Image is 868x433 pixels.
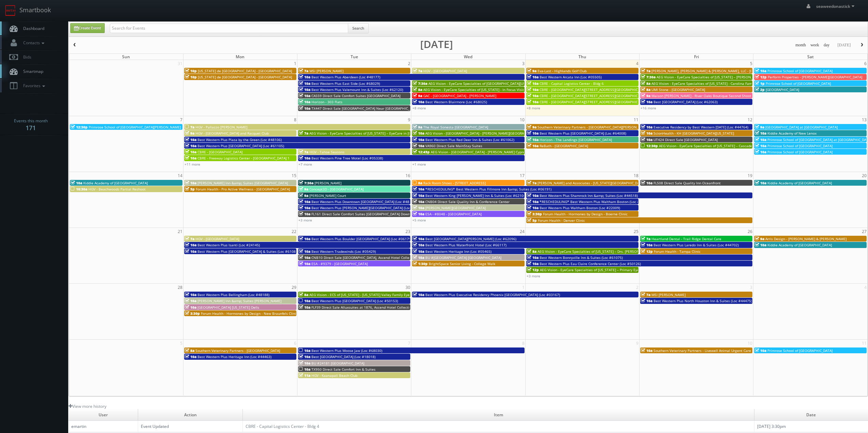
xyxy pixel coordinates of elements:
span: 10a [527,193,539,198]
span: Thu [578,54,586,60]
span: ReBath - [GEOGRAPHIC_DATA] [540,143,588,148]
span: AEG Vision - EyeCare Specialties of [US_STATE] - Carolina Family Vision [651,81,767,86]
span: Primrose School of [GEOGRAPHIC_DATA] [767,348,833,353]
a: +11 more [185,162,200,167]
span: 7a [527,181,536,185]
span: 10:30a [71,187,87,191]
span: 7:30a [641,75,656,79]
span: Southern Veterinary Partners - Livewell Animal Urgent Care of [GEOGRAPHIC_DATA] [653,348,790,353]
span: 9a [527,68,536,73]
span: Primrose School of [GEOGRAPHIC_DATA] [767,143,833,148]
a: +8 more [412,106,426,110]
span: 1:30p [413,261,428,266]
span: 10a [71,181,82,185]
span: MSI [PERSON_NAME] [651,292,686,297]
img: smartbook-logo.png [5,5,16,16]
span: 10a [755,131,766,136]
span: Best Western Plus Valemount Inn & Suites (Loc #62120) [311,87,403,92]
span: FL508 Direct Sale Quality Inn Oceanfront [653,181,721,185]
span: Fri [694,54,699,60]
span: Forum Health - Denver Clinic [538,218,585,223]
span: 20 [861,172,867,179]
span: *RESCHEDULING* Best Western Plus Waltham Boston (Loc #22009) [540,199,651,204]
span: Executive Residency by Best Western [DATE] (Loc #44764) [653,125,748,129]
span: 1 [293,60,297,67]
span: 2 [407,60,411,67]
span: 3 [521,60,525,67]
span: 10a [527,81,539,86]
span: 10a [185,298,196,303]
span: Eva-Last - Highlands Golf Club [538,68,587,73]
span: AEG Vision - [GEOGRAPHIC_DATA] - [PERSON_NAME] Cypress [431,150,528,154]
span: [PERSON_NAME] Inn &amp; Suites [GEOGRAPHIC_DATA] [197,181,288,185]
span: Primrose School of [GEOGRAPHIC_DATA] [766,81,831,86]
span: Best Western Plus Shamrock Inn &amp; Suites (Loc #44518) [540,193,638,198]
span: 10a [413,137,424,142]
span: 18 [633,172,639,179]
span: 10a [299,367,310,372]
span: HGV - Tahoe Seasons [309,150,344,154]
span: Best Western Plus Laredo Inn & Suites (Loc #44702) [653,243,739,247]
span: [PERSON_NAME] [314,181,341,185]
span: Best Western Plus Eau Claire Conference Center (Loc #50126) [540,261,641,266]
span: 10a [185,354,196,359]
span: Best Western King [PERSON_NAME] Inn & Suites (Loc #62106) [425,193,527,198]
span: 10a [413,193,424,198]
span: 10a [413,255,424,260]
button: Search [348,23,369,33]
span: 12:30p [71,125,88,129]
span: 10a [527,205,539,210]
span: 6 [864,60,867,67]
span: 10a [413,212,424,216]
span: Best Western Plus Isanti (Loc #24145) [197,243,260,247]
span: Best Western Plus Waterfront Hotel (Loc #66117) [425,243,506,247]
span: Kiddie Academy of [GEOGRAPHIC_DATA] [767,181,832,185]
span: 10a [185,292,196,297]
span: 9a [299,193,308,198]
span: Kiddie Academy of [GEOGRAPHIC_DATA] [767,243,832,247]
span: 9 [407,116,411,123]
span: AEG Vision - EyeCare Specialties of [US_STATE] - In Focus Vision Center [423,87,539,92]
span: 7a [185,236,194,241]
span: FL161 Direct Sale Comfort Suites [GEOGRAPHIC_DATA] Downtown [311,212,418,216]
span: Forum Health - Hormones by Design - New Braunfels Clinic [201,311,298,316]
span: 8a [527,249,536,254]
span: Mon [236,54,245,60]
span: ESA - #9379 - [GEOGRAPHIC_DATA] [311,261,368,266]
span: 10a [299,249,310,254]
span: 13 [861,116,867,123]
span: 10a [413,249,424,254]
span: 10a [413,187,424,191]
span: 7a [299,150,308,154]
span: 5p [185,187,195,191]
span: CNB04 Direct Sale Quality Inn & Conference Center [425,199,510,204]
span: [GEOGRAPHIC_DATA] [766,87,799,92]
span: Horizon - 303 Flats [311,99,342,104]
span: [PERSON_NAME] and Associates - [US_STATE][GEOGRAPHIC_DATA] [538,181,645,185]
span: TX950 Direct Sale Comfort Inn & Suites [311,367,376,372]
span: 10a [641,298,652,303]
span: 19 [747,172,753,179]
span: Maison [PERSON_NAME] - River Oaks Boutique Second Shoot [651,93,751,98]
span: 11 [633,116,639,123]
span: Events this month [14,118,48,124]
span: 10a [527,99,539,104]
span: 10a [299,199,310,204]
a: +8 more [527,106,540,110]
span: Kiddie Academy of [GEOGRAPHIC_DATA] [83,181,148,185]
span: Best [GEOGRAPHIC_DATA][PERSON_NAME] (Loc #62096) [425,236,516,241]
span: BU #24181 [GEOGRAPHIC_DATA] [311,361,364,366]
span: Arris Design - [PERSON_NAME] & [PERSON_NAME] [765,236,847,241]
span: 10a [185,156,196,160]
span: 10a [641,348,652,353]
span: AEG Vision - [GEOGRAPHIC_DATA] - [PERSON_NAME][GEOGRAPHIC_DATA] [425,131,543,136]
span: CBRE - [GEOGRAPHIC_DATA][STREET_ADDRESS][GEOGRAPHIC_DATA] [540,87,649,92]
span: Best Western Pine Tree Motel (Loc #05338) [311,156,383,160]
span: Best Western Plus Aberdeen (Loc #48177) [311,75,380,79]
input: Search for Events [110,24,348,33]
span: 10a [527,93,539,98]
span: 10a [299,212,310,216]
span: 8a [185,348,194,353]
span: AEG Vision - EyeCare Specialties of [US_STATE] – Primary EyeCare ([GEOGRAPHIC_DATA]) [540,267,683,272]
span: HGV - Kaanapali Beach Club [311,373,357,378]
